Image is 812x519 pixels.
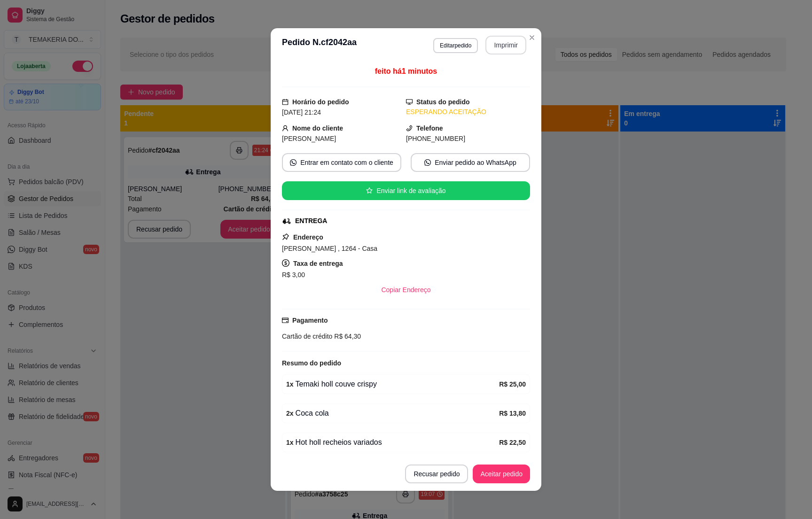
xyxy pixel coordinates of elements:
h3: Pedido N. cf2042aa [282,36,357,54]
button: Editarpedido [433,38,478,53]
span: R$ 3,00 [282,271,305,279]
strong: Resumo do pedido [282,359,341,367]
button: Imprimir [485,36,526,54]
button: Recusar pedido [405,465,468,483]
strong: R$ 25,00 [499,380,526,388]
strong: R$ 22,50 [499,439,526,446]
span: phone [406,125,413,132]
span: user [282,125,289,132]
button: Aceitar pedido [473,465,530,483]
span: [PERSON_NAME] [282,135,336,142]
div: ENTREGA [295,216,327,226]
button: Copiar Endereço [374,280,438,299]
strong: Telefone [416,124,443,132]
span: pushpin [282,233,289,240]
span: star [366,187,373,194]
strong: Status do pedido [416,98,470,106]
strong: Pagamento [292,317,328,324]
strong: 1 x [286,439,294,446]
span: desktop [406,99,413,105]
strong: R$ 13,80 [499,410,526,417]
strong: Horário do pedido [292,98,349,106]
span: calendar [282,99,289,105]
span: dollar [282,259,289,267]
strong: Nome do cliente [292,124,343,132]
span: [PHONE_NUMBER] [406,135,465,142]
button: whats-appEntrar em contato com o cliente [282,153,401,172]
strong: Taxa de entrega [293,260,343,267]
span: feito há 1 minutos [375,67,437,75]
div: Hot holl recheios variados [286,437,499,448]
div: Temaki holl couve crispy [286,379,499,390]
span: credit-card [282,317,289,324]
span: [DATE] 21:24 [282,108,321,116]
span: Cartão de crédito [282,333,332,340]
span: R$ 64,30 [332,333,361,340]
strong: 1 x [286,380,294,388]
button: whats-appEnviar pedido ao WhatsApp [411,153,530,172]
button: Close [524,30,539,45]
div: Coca cola [286,408,499,419]
strong: Endereço [293,233,323,241]
span: [PERSON_NAME] , 1264 - Casa [282,245,377,252]
span: whats-app [424,159,431,166]
span: whats-app [290,159,297,166]
div: ESPERANDO ACEITAÇÃO [406,107,530,117]
strong: 2 x [286,410,294,417]
button: starEnviar link de avaliação [282,181,530,200]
